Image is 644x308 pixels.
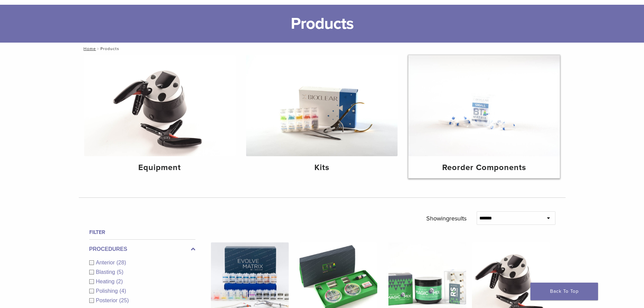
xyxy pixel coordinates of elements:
[96,279,116,284] span: Heating
[84,55,236,178] a: Equipment
[81,46,96,51] a: Home
[96,47,100,50] span: /
[530,283,598,300] a: Back To Top
[117,260,126,265] span: (28)
[414,162,554,174] h4: Reorder Components
[119,288,126,294] span: (4)
[96,260,117,265] span: Anterior
[89,228,195,236] h4: Filter
[252,162,392,174] h4: Kits
[90,162,230,174] h4: Equipment
[96,288,120,294] span: Polishing
[408,55,560,178] a: Reorder Components
[84,55,236,156] img: Equipment
[116,279,123,284] span: (2)
[119,298,129,303] span: (25)
[79,43,566,55] nav: Products
[426,211,467,226] p: Showing results
[96,269,117,275] span: Blasting
[408,55,560,156] img: Reorder Components
[96,298,119,303] span: Posterior
[89,245,195,253] label: Procedures
[117,269,123,275] span: (5)
[246,55,398,178] a: Kits
[246,55,398,156] img: Kits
